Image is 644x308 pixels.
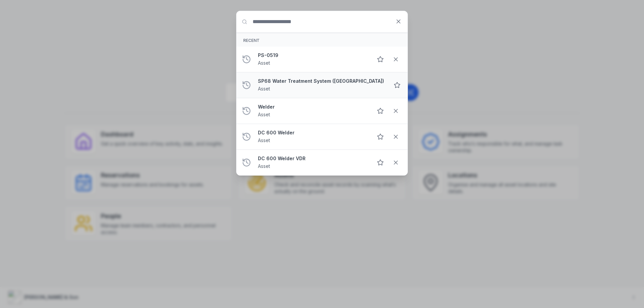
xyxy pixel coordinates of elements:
[258,60,270,66] span: Asset
[258,137,270,143] span: Asset
[258,155,367,170] a: DC 600 Welder VDRAsset
[243,38,260,43] span: Recent
[258,163,270,169] span: Asset
[258,129,367,144] a: DC 600 WelderAsset
[258,86,270,91] span: Asset
[258,52,367,59] strong: PS-0519
[258,112,270,117] span: Asset
[258,129,367,136] strong: DC 600 Welder
[258,78,384,84] strong: SP68 Water Treatment System ([GEOGRAPHIC_DATA])
[258,52,367,67] a: PS-0519Asset
[258,104,367,118] a: WelderAsset
[258,104,367,110] strong: Welder
[258,155,367,162] strong: DC 600 Welder VDR
[258,78,384,93] a: SP68 Water Treatment System ([GEOGRAPHIC_DATA])Asset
